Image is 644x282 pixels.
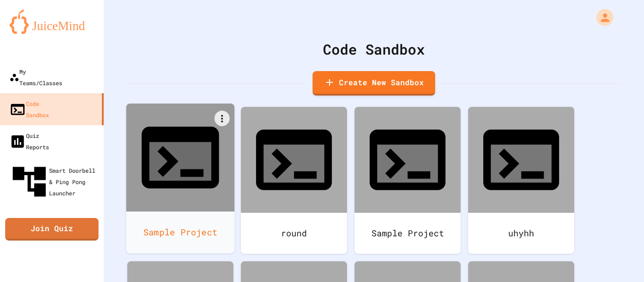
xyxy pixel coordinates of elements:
[126,211,235,253] div: Sample Project
[241,107,347,254] a: round
[9,66,62,89] div: My Teams/Classes
[9,162,100,201] div: Smart Doorbell & Ping Pong Launcher
[9,98,49,121] div: Code Sandbox
[9,130,49,153] div: Quiz Reports
[468,213,574,254] div: uhyhh
[127,39,620,60] div: Code Sandbox
[355,213,461,254] div: Sample Project
[355,107,461,254] a: Sample Project
[5,218,99,241] a: Join Quiz
[468,107,574,254] a: uhyhh
[586,7,616,28] div: My Account
[313,71,435,96] a: Create New Sandbox
[241,213,347,254] div: round
[9,9,94,34] img: logo-orange.svg
[126,104,235,253] a: Sample Project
